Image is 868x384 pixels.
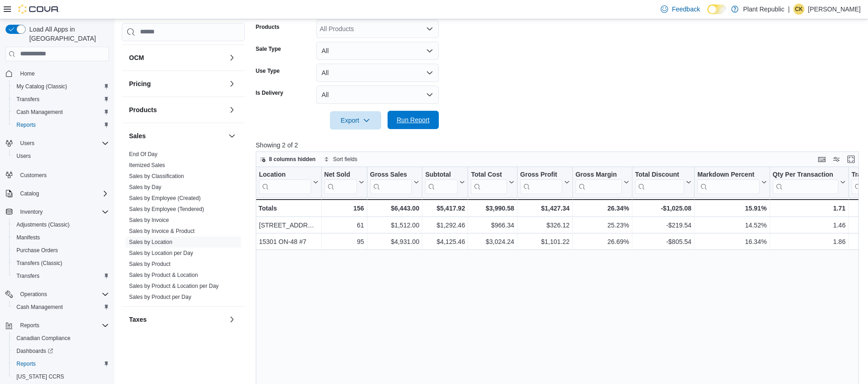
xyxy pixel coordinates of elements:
label: Sale Type [256,45,281,53]
div: Qty Per Transaction [772,171,838,179]
button: Products [129,105,225,114]
span: Load All Apps in [GEOGRAPHIC_DATA] [26,25,109,43]
div: Total Cost [471,171,507,194]
span: Home [20,70,35,77]
div: $1,512.00 [370,220,419,231]
div: $1,427.34 [520,203,570,214]
div: Net Sold [324,171,356,194]
button: All [316,64,439,82]
button: Taxes [226,314,237,325]
a: Users [13,151,34,162]
a: Sales by Invoice & Product [129,228,194,234]
a: Purchase Orders [13,245,62,256]
span: Inventory [20,208,43,216]
div: $5,417.92 [425,203,465,214]
span: Home [16,68,109,79]
button: Users [9,150,113,162]
span: Dashboards [16,347,53,355]
span: Reports [13,119,109,130]
div: Gross Sales [370,171,412,194]
div: -$1,025.08 [635,203,691,214]
button: Purchase Orders [9,244,113,257]
button: Open list of options [426,25,433,32]
div: $6,443.00 [370,203,419,214]
a: Sales by Product & Location [129,272,198,278]
div: 95 [324,236,364,247]
button: Users [16,138,38,149]
div: Subtotal [425,171,458,194]
button: Keyboard shortcuts [816,154,827,165]
span: Catalog [16,188,109,199]
label: Products [256,23,280,31]
button: Taxes [129,315,225,324]
button: Net Sold [324,171,364,194]
span: Canadian Compliance [16,335,70,342]
label: Is Delivery [256,89,283,97]
a: Transfers [13,94,43,105]
a: Sales by Day [129,184,162,190]
h3: Products [129,105,157,114]
span: Customers [20,172,47,179]
span: [US_STATE] CCRS [16,373,64,380]
div: Markdown Percent [697,171,759,194]
div: 14.52% [697,220,766,231]
div: -$219.54 [635,220,691,231]
a: Dashboards [9,345,113,357]
button: Sales [129,131,225,141]
button: Sales [226,130,237,141]
div: $1,292.46 [425,220,465,231]
div: Gross Profit [520,171,562,179]
button: Canadian Compliance [9,332,113,345]
a: Sales by Employee (Tendered) [129,206,204,212]
span: Sales by Product & Location [129,271,198,279]
div: Total Discount [635,171,684,179]
a: Sales by Product & Location per Day [129,283,219,289]
div: Net Sold [324,171,356,179]
span: Reports [20,322,39,329]
span: Canadian Compliance [13,333,109,344]
a: Sales by Classification [129,173,184,179]
span: Users [20,140,34,147]
div: Subtotal [425,171,458,179]
button: Reports [9,119,113,131]
span: Washington CCRS [13,371,109,382]
span: Cash Management [13,107,109,118]
span: Run Report [397,115,430,124]
button: 8 columns hidden [256,154,319,165]
span: Inventory [16,206,109,217]
a: Manifests [13,232,43,243]
h3: Pricing [129,79,151,88]
button: Cash Management [9,301,113,314]
div: Gross Margin [576,171,622,194]
span: Catalog [20,190,39,197]
button: Run Report [388,111,439,129]
a: Sales by Product per Day [129,294,191,300]
button: Export [330,111,381,130]
div: 1.86 [772,236,845,247]
a: Home [16,68,38,79]
div: Total Cost [471,171,507,179]
a: Reports [13,358,39,369]
div: Gross Profit [520,171,562,194]
span: Users [16,152,31,160]
a: End Of Day [129,151,157,157]
button: Pricing [129,79,225,88]
span: Transfers (Classic) [16,260,62,267]
span: Dashboards [13,346,109,357]
p: Plant Republic [743,4,784,15]
div: Location [259,171,311,179]
a: Customers [16,170,50,181]
a: Cash Management [13,302,66,313]
button: Markdown Percent [697,171,766,194]
a: Canadian Compliance [13,333,74,344]
div: 26.69% [576,236,629,247]
a: Sales by Invoice [129,217,169,223]
a: Cash Management [13,107,66,118]
button: Adjustments (Classic) [9,218,113,231]
span: My Catalog (Classic) [16,83,67,90]
a: Reports [13,119,39,130]
span: Operations [16,289,109,300]
button: Location [259,171,318,194]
